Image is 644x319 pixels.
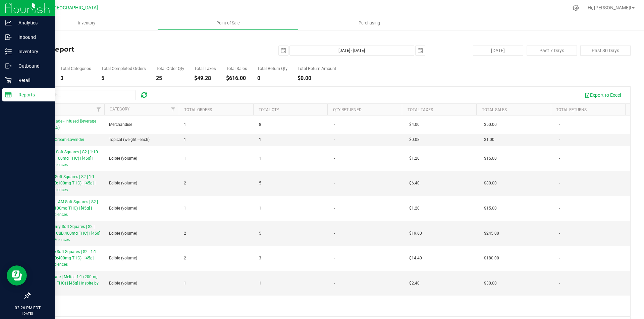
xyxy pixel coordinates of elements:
[588,5,631,10] span: Hi, [PERSON_NAME]!
[184,230,186,237] span: 2
[5,77,12,84] inline-svg: Retail
[3,305,52,311] p: 02:26 PM EDT
[5,63,12,69] inline-svg: Outbound
[334,205,335,212] span: -
[409,230,422,237] span: $19.60
[109,280,137,287] span: Edible (volume)
[527,46,577,56] button: Past 7 Days
[259,122,261,128] span: 8
[484,230,499,237] span: $245.00
[101,76,146,81] div: 5
[110,107,129,111] a: Category
[484,280,497,287] span: $30.00
[157,16,299,30] a: Point of Sale
[334,137,335,143] span: -
[109,155,137,162] span: Edible (volume)
[156,76,184,81] div: 25
[334,180,335,186] span: -
[184,137,186,143] span: 1
[298,66,336,71] div: Total Return Amount
[12,76,52,84] p: Retail
[484,205,497,212] span: $15.00
[194,76,216,81] div: $49.28
[484,122,497,128] span: $50.00
[12,91,52,99] p: Reports
[559,122,560,128] span: -
[34,249,96,267] span: Green Apple Soft Squares | S2 | 1:1 (400mg CBD:400mg THC) | [45g] | Botanical Sciences
[559,137,560,143] span: -
[93,104,104,115] a: Filter
[156,66,184,71] div: Total Order Qty
[350,20,389,26] span: Purchasing
[334,230,335,237] span: -
[484,155,497,162] span: $15.00
[168,104,179,115] a: Filter
[226,66,247,71] div: Total Sales
[109,255,137,261] span: Edible (volume)
[34,174,96,192] span: Sour Grape Soft Squares | S2 | 1:1 (100mg CBD:100mg THC) | [45g] | Botanical Sciences
[559,230,560,237] span: -
[559,280,560,287] span: -
[259,155,261,162] span: 1
[559,205,560,212] span: -
[409,155,420,162] span: $1.20
[333,107,362,112] a: Qty Returned
[482,107,507,112] a: Total Sales
[259,280,261,287] span: 1
[572,5,580,11] div: Manage settings
[109,137,150,143] span: Topical (weight - each)
[257,66,287,71] div: Total Return Qty
[484,137,494,143] span: $1.00
[12,62,52,70] p: Outbound
[5,19,12,26] inline-svg: Analytics
[194,66,216,71] div: Total Taxes
[559,155,560,162] span: -
[408,107,433,112] a: Total Taxes
[5,91,12,98] inline-svg: Reports
[184,155,186,162] span: 1
[60,76,91,81] div: 3
[7,265,27,286] iframe: Resource center
[12,33,52,41] p: Inbound
[334,155,335,162] span: -
[409,180,420,186] span: $6.40
[184,205,186,212] span: 1
[34,274,99,292] span: Milk Chocolate | Melts | 1:1 (200mg CBD:200mg THC) | [45g] | Inspire by Montel
[109,180,137,186] span: Edible (volume)
[34,137,84,142] span: 1:1 Topical Cream-Lavender
[484,180,497,186] span: $80.00
[409,205,420,212] span: $1.20
[3,311,52,316] p: [DATE]
[184,107,212,112] a: Total Orders
[559,180,560,186] span: -
[259,230,261,237] span: 5
[259,205,261,212] span: 1
[69,20,104,26] span: Inventory
[409,255,422,261] span: $14.40
[184,280,186,287] span: 1
[259,137,261,143] span: 1
[101,66,146,71] div: Total Completed Orders
[409,280,420,287] span: $2.40
[556,107,587,112] a: Total Returns
[334,280,335,287] span: -
[109,205,137,212] span: Edible (volume)
[257,76,287,81] div: 0
[259,107,279,112] a: Total Qty
[409,122,420,128] span: $4.00
[484,255,499,261] span: $180.00
[5,48,12,55] inline-svg: Inventory
[109,122,132,128] span: Merchandise
[226,76,247,81] div: $616.00
[30,46,230,53] h4: Sales Report
[473,46,523,56] button: [DATE]
[409,137,420,143] span: $0.08
[416,46,425,55] span: select
[109,230,137,237] span: Edible (volume)
[184,180,186,186] span: 2
[12,19,52,27] p: Analytics
[12,48,52,56] p: Inventory
[16,16,157,30] a: Inventory
[259,255,261,261] span: 3
[34,119,96,130] span: 5mg Lemonade - Infused Beverage B260401 (5:5)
